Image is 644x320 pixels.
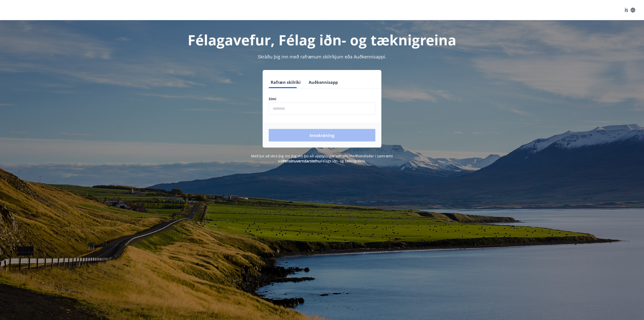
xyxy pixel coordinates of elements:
font: Sími [269,96,276,101]
a: Persónuverndarstefnu [283,159,321,163]
button: ÍS [622,5,638,15]
font: Með því að skrá þig inn þig inn þú að upplýsingar um séu meðhöndlaðar í samræmi við [251,154,393,163]
font: ÍS [625,7,628,13]
font: Auðkennisapp [309,80,338,85]
font: Félags iðn- og tæknigreina. [321,159,366,163]
font: Félagavefur, Félag iðn- og tæknigreina [188,30,456,49]
font: Skráðu þig inn með rafrænum skilríkjum eða Auðkennisappi. [258,54,386,60]
font: Rafræn skilríki [271,80,301,85]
